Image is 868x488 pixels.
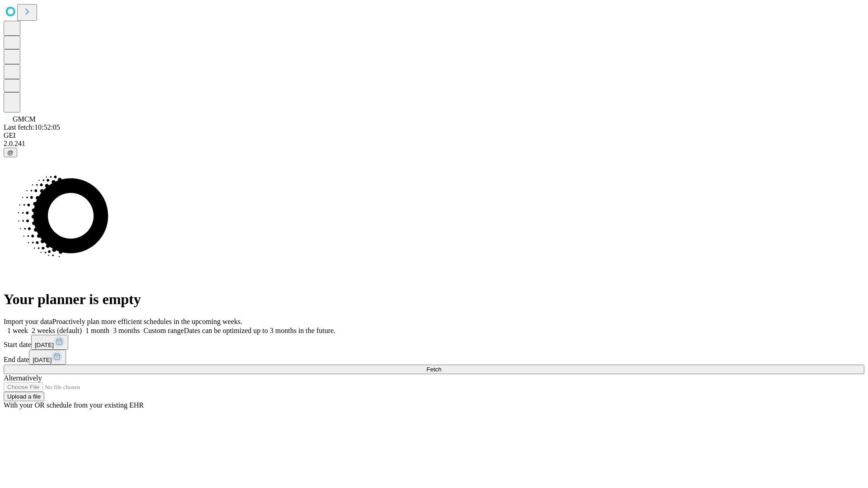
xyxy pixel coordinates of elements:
[4,131,864,140] div: GEI
[4,123,60,131] span: Last fetch: 10:52:05
[33,357,52,363] span: [DATE]
[4,392,44,401] button: Upload a file
[13,115,36,123] span: GMCM
[113,327,140,334] span: 3 months
[4,350,864,365] div: End date
[4,140,864,148] div: 2.0.241
[426,366,441,373] span: Fetch
[7,149,14,156] span: @
[32,327,82,334] span: 2 weeks (default)
[7,327,28,334] span: 1 week
[52,318,242,325] span: Proactively plan more efficient schedules in the upcoming weeks.
[4,318,52,325] span: Import your data
[143,327,184,334] span: Custom range
[4,148,17,157] button: @
[29,350,66,365] button: [DATE]
[31,335,68,350] button: [DATE]
[4,365,864,374] button: Fetch
[4,291,864,308] h1: Your planner is empty
[4,374,42,382] span: Alternatively
[4,335,864,350] div: Start date
[85,327,109,334] span: 1 month
[184,327,335,334] span: Dates can be optimized up to 3 months in the future.
[35,342,54,348] span: [DATE]
[4,401,144,409] span: With your OR schedule from your existing EHR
